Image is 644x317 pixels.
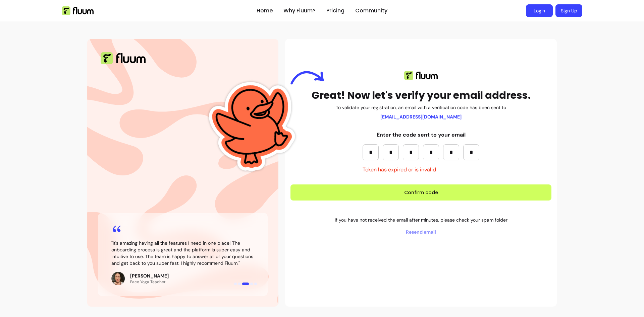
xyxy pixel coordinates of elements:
[257,7,273,15] a: Home
[198,52,308,200] img: Fluum Duck sticker
[130,279,169,285] p: Face Yoga Teacher
[383,144,399,160] input: Please enter OTP character 2
[443,144,459,160] input: Please enter OTP character 5
[526,4,553,17] a: Login
[423,144,439,160] input: Please enter OTP character 4
[101,52,146,64] img: Fluum Logo
[463,144,479,160] input: Please enter OTP character 6
[111,240,254,266] blockquote: " It's amazing having all the features I need in one place! The onboarding process is great and t...
[555,4,582,17] a: Sign Up
[326,7,344,15] a: Pricing
[62,6,94,15] img: Fluum Logo
[380,114,462,120] b: [EMAIL_ADDRESS][DOMAIN_NAME]
[336,104,506,111] p: To validate your registration, an email with a verification code has been sent to
[312,89,531,101] h1: Great! Now let's verify your email address.
[283,7,316,15] a: Why Fluum?
[363,166,479,174] p: Token has expired or is invalid
[290,217,551,223] p: If you have not received the email after minutes, please check your spam folder
[355,7,387,15] a: Community
[290,229,551,235] span: Resend email
[404,71,438,80] img: Fluum logo
[290,184,551,201] button: Confirm code
[403,144,419,160] input: Please enter OTP character 3
[363,144,379,160] input: Please enter OTP character 1
[290,71,324,85] img: Arrow blue
[130,272,169,279] p: [PERSON_NAME]
[363,131,479,139] p: Enter the code sent to your email
[111,272,125,285] img: Review avatar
